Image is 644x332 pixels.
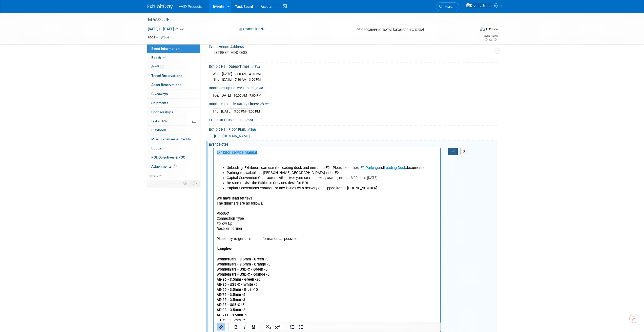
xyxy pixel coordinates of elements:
[147,62,200,71] a: Staff1
[147,99,200,107] a: Shipments
[234,109,260,113] span: 3:00 PM - 5:00 PM
[151,101,168,105] span: Shipments
[147,117,200,126] a: Tasks57%
[161,36,169,39] a: Edit
[232,323,240,330] button: Bold
[158,27,163,31] span: to
[361,28,424,32] span: [GEOGRAPHIC_DATA], [GEOGRAPHIC_DATA]
[147,71,200,80] a: Travel Reservations
[466,3,492,8] img: Dionne Smith
[181,180,190,187] td: Personalize Event Tab Strip
[480,27,485,31] img: Format-Inperson.png
[151,137,191,141] span: Misc. Expenses & Credits
[190,180,200,187] td: Toggle Event Tabs
[147,162,200,171] a: Attachments2
[273,323,282,330] button: Superscript
[147,90,200,98] a: Giveaways
[209,63,497,69] div: Exhibit Hall Dates/Times:
[252,65,260,69] a: Edit
[446,26,498,34] div: Event Format
[151,128,166,132] span: Playbook
[297,323,305,330] button: Bullet list
[288,323,297,330] button: Numbered list
[245,118,253,122] a: Edit
[235,78,261,81] span: 7:30 AM - 3:00 PM
[148,35,169,40] td: Tags
[148,4,173,9] img: ExhibitDay
[234,94,261,97] span: 10:00 AM - 7:00 PM
[150,173,158,178] span: more
[213,77,222,82] td: Thu.
[209,126,497,132] div: Exhibit Hall Floor Plan:
[161,119,168,123] span: 57%
[147,44,200,53] a: Event Information
[443,5,454,9] span: Search
[151,47,180,51] span: Event Information
[209,43,497,49] div: Event Venue Address:
[147,171,200,180] a: more
[222,77,232,82] td: [DATE]
[151,119,168,123] span: Tasks
[147,53,200,62] a: Booth
[209,84,497,91] div: Booth Set-up Dates/Times:
[484,35,497,37] div: Event Rating
[148,27,174,31] span: [DATE] [DATE]
[151,110,173,114] span: Sponsorships
[173,164,177,168] span: 2
[151,155,185,159] span: ROI, Objectives & ROO
[147,153,200,162] a: ROI, Objectives & ROO
[160,65,164,69] span: 1
[213,93,221,98] td: Tue.
[214,50,323,55] pre: [STREET_ADDRESS]
[237,27,267,32] button: Committed
[217,323,225,330] button: Insert/edit link
[147,108,200,117] a: Sponsorships
[222,71,232,77] td: [DATE]
[221,109,232,114] td: [DATE]
[151,164,177,168] span: Attachments
[214,134,250,138] a: [URL][DOMAIN_NAME]
[255,86,263,90] a: Edit
[163,56,166,59] i: Booth reservation complete
[240,323,249,330] button: Italic
[146,15,468,24] div: MassCUE
[460,148,468,155] button: X
[436,2,459,11] a: Search
[175,28,185,31] span: (2 days)
[151,83,181,87] span: Asset Reservations
[247,128,256,131] a: Edit
[209,100,497,107] div: Booth Dismantle Dates/Times:
[147,126,200,135] a: Playbook
[147,135,200,144] a: Misc. Expenses & Credits
[147,144,200,153] a: Budget
[151,146,163,150] span: Budget
[249,323,258,330] button: Underline
[209,141,497,147] div: Event Notes:
[213,109,221,114] td: Thu.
